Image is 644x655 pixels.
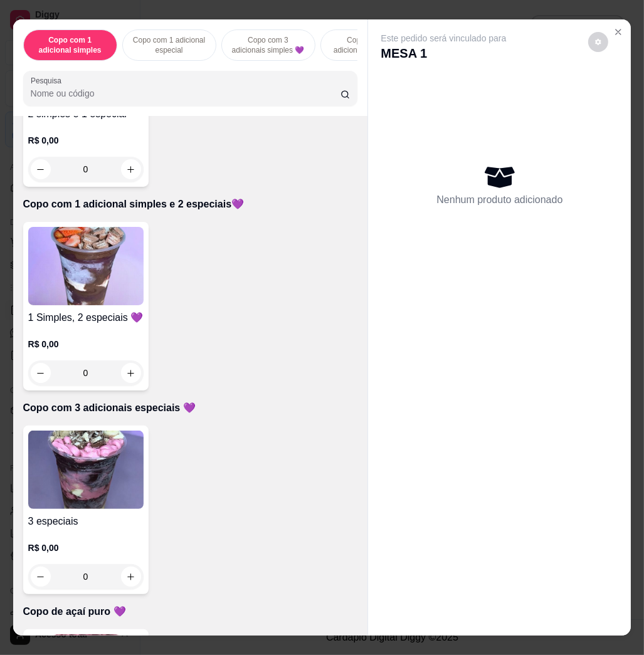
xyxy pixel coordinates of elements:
[28,431,144,509] img: product-image
[232,35,305,55] p: Copo com 3 adicionais simples 💜
[23,197,358,212] p: Copo com 1 adicional simples e 2 especiais💜
[28,338,144,350] p: R$ 0,00
[608,22,628,42] button: Close
[436,192,562,207] p: Nenhum produto adicionado
[381,45,506,62] p: MESA 1
[23,604,358,619] p: Copo de açaí puro 💜
[381,32,506,45] p: Este pedido será vinculado para
[28,542,144,554] p: R$ 0,00
[331,35,404,55] p: Copo com 2 adicionais simples e 1 especial💜
[28,227,144,305] img: product-image
[23,401,358,416] p: Copo com 3 adicionais especiais 💜
[28,134,144,147] p: R$ 0,00
[28,514,144,529] h4: 3 especiais
[31,87,340,100] input: Pesquisa
[34,35,107,55] p: Copo com 1 adicional simples
[588,32,608,52] button: decrease-product-quantity
[31,75,66,86] label: Pesquisa
[133,35,206,55] p: Copo com 1 adicional especial
[28,310,144,325] h4: 1 Simples, 2 especiais 💜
